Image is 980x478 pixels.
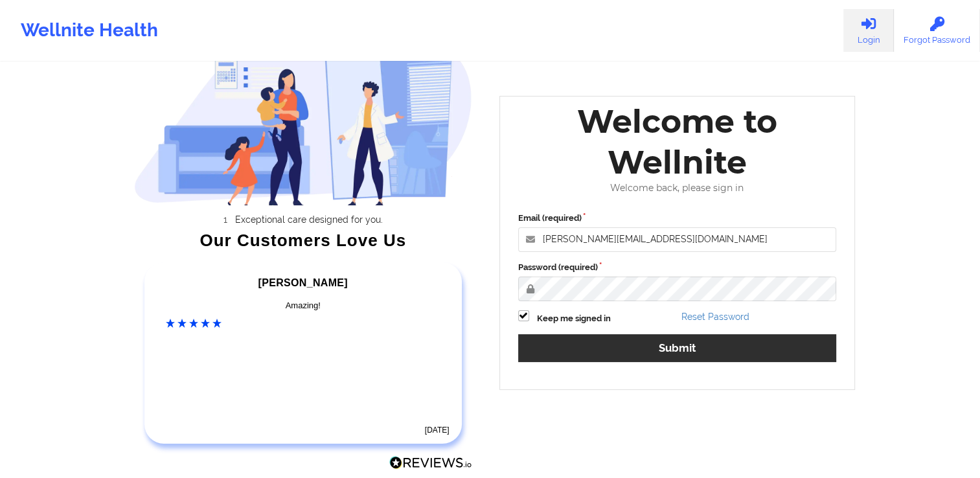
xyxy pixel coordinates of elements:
label: Email (required) [518,212,837,225]
div: Welcome to Wellnite [509,101,846,183]
label: Password (required) [518,261,837,274]
a: Forgot Password [894,9,980,52]
div: Amazing! [166,299,440,312]
span: [PERSON_NAME] [258,277,348,288]
div: Our Customers Love Us [134,234,472,247]
img: Reviews.io Logo [389,456,472,470]
label: Keep me signed in [537,312,611,325]
input: Email address [518,227,837,252]
a: Reviews.io Logo [389,456,472,473]
img: wellnite-auth-hero_200.c722682e.png [134,22,472,205]
a: Login [843,9,894,52]
li: Exceptional care designed for you. [146,214,472,225]
button: Submit [518,334,837,362]
time: [DATE] [425,426,450,435]
a: Reset Password [681,312,749,322]
div: Welcome back, please sign in [509,183,846,194]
